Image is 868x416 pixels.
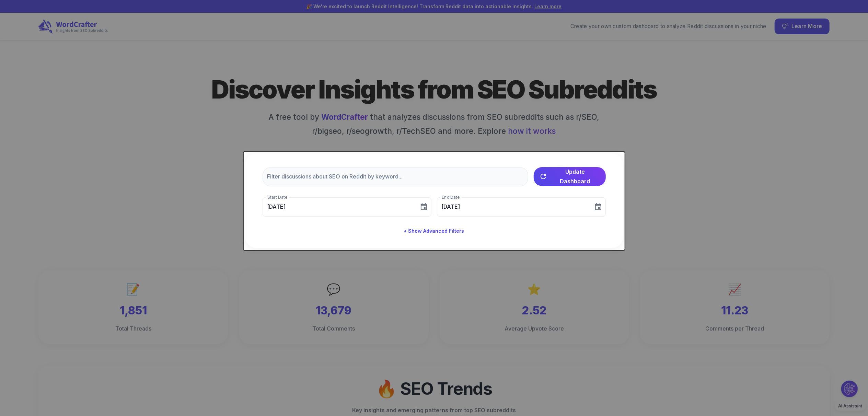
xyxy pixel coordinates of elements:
[263,197,414,217] input: MM/DD/YYYY
[437,197,589,217] input: MM/DD/YYYY
[267,194,287,200] label: Start Date
[263,167,528,186] input: Filter discussions about SEO on Reddit by keyword...
[591,200,605,214] button: Choose date, selected date is Sep 9, 2025
[442,194,460,200] label: End Date
[401,225,467,238] button: + Show Advanced Filters
[534,167,606,186] button: Update Dashboard
[417,200,431,214] button: Choose date, selected date is Aug 10, 2025
[550,167,600,186] span: Update Dashboard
